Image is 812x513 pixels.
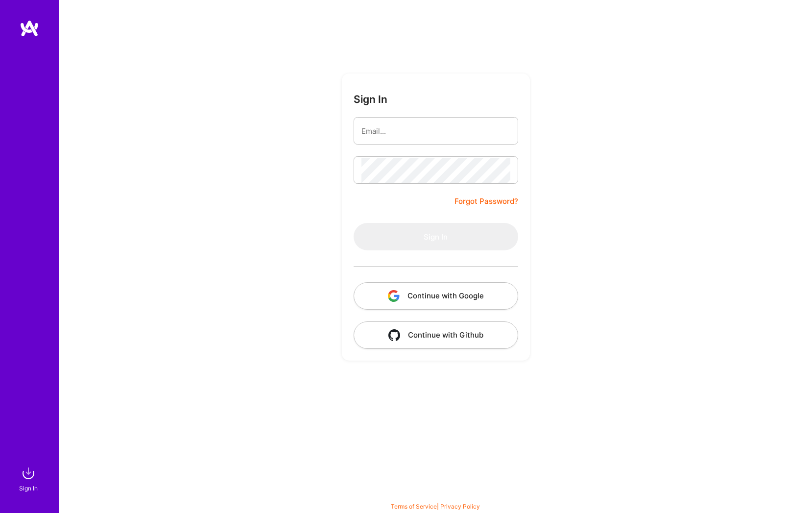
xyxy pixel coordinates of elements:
[454,195,518,207] a: Forgot Password?
[354,93,387,105] h3: Sign In
[391,503,437,510] a: Terms of Service
[20,20,39,37] img: logo
[19,464,38,483] img: sign in
[354,223,518,250] button: Sign In
[388,290,400,302] img: icon
[59,484,812,508] div: © 2025 ATeams Inc., All rights reserved.
[21,464,38,493] a: sign inSign In
[19,483,38,493] div: Sign In
[391,503,480,510] span: |
[440,503,480,510] a: Privacy Policy
[388,329,400,341] img: icon
[361,119,510,144] input: Email...
[354,282,518,310] button: Continue with Google
[354,321,518,349] button: Continue with Github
